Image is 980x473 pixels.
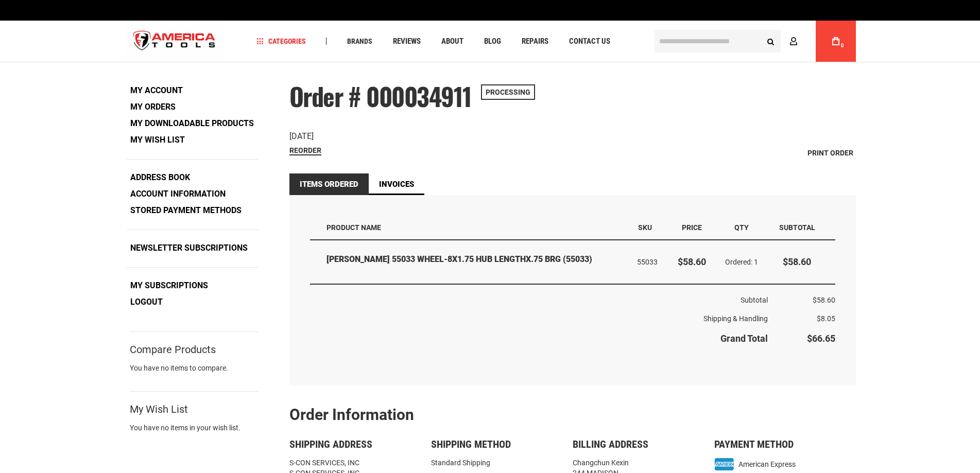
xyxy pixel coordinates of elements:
a: store logo [125,22,225,61]
strong: My Wish List [130,405,188,414]
a: About [437,34,468,48]
strong: My Orders [130,102,176,112]
a: My Wish List [127,132,188,148]
span: $58.60 [783,256,811,267]
th: Product Name [310,216,630,240]
span: Contact Us [569,38,610,45]
span: 1 [754,258,758,266]
th: Price [668,216,716,240]
th: Qty [715,216,768,240]
span: Payment Method [714,438,794,450]
span: Billing Address [573,438,648,450]
div: You have no items in your wish list. [130,423,259,433]
a: My Account [127,83,186,98]
a: Repairs [517,34,553,48]
td: 55033 [630,240,668,285]
a: Newsletter Subscriptions [127,240,251,256]
span: 0 [841,43,844,48]
a: Blog [479,34,506,48]
a: Categories [252,34,311,48]
a: Contact Us [564,34,615,48]
img: amex.png [714,458,734,470]
a: Stored Payment Methods [127,203,245,218]
strong: Grand Total [720,333,768,344]
span: Order # 000034911 [289,78,472,114]
div: Standard Shipping [431,458,573,468]
th: Shipping & Handling [310,309,768,328]
a: Brands [342,34,377,48]
span: $66.65 [807,333,835,344]
strong: Order Information [289,406,414,424]
img: America Tools [125,22,225,61]
span: Print Order [807,149,853,157]
span: Categories [256,38,306,45]
a: 0 [826,21,846,62]
span: Shipping Method [431,438,511,450]
span: Reorder [289,146,321,154]
span: About [441,38,463,45]
span: $58.60 [678,256,706,267]
a: Logout [127,294,166,310]
a: Invoices [369,173,424,195]
span: $8.05 [817,314,835,323]
strong: Items Ordered [289,173,369,195]
a: Account Information [127,186,229,202]
a: My Orders [127,99,179,115]
a: Reorder [289,146,321,155]
span: $58.60 [813,296,835,304]
span: [DATE] [289,131,314,141]
span: Shipping Address [289,438,372,450]
div: You have no items to compare. [130,363,259,383]
span: Blog [484,38,501,45]
span: Processing [481,84,535,100]
a: My Downloadable Products [127,116,257,131]
span: Repairs [522,38,548,45]
a: Reviews [388,34,425,48]
a: My Subscriptions [127,278,212,293]
strong: Compare Products [130,345,216,354]
span: Ordered [725,258,754,266]
th: Subtotal [310,284,768,309]
strong: [PERSON_NAME] 55033 WHEEL-8X1.75 HUB LENGTHX.75 BRG (55033) [326,254,623,266]
th: Subtotal [768,216,835,240]
span: Reviews [393,38,421,45]
span: Brands [347,38,372,45]
a: Address Book [127,170,194,185]
th: SKU [630,216,668,240]
button: Search [761,31,781,51]
a: Print Order [805,145,856,161]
